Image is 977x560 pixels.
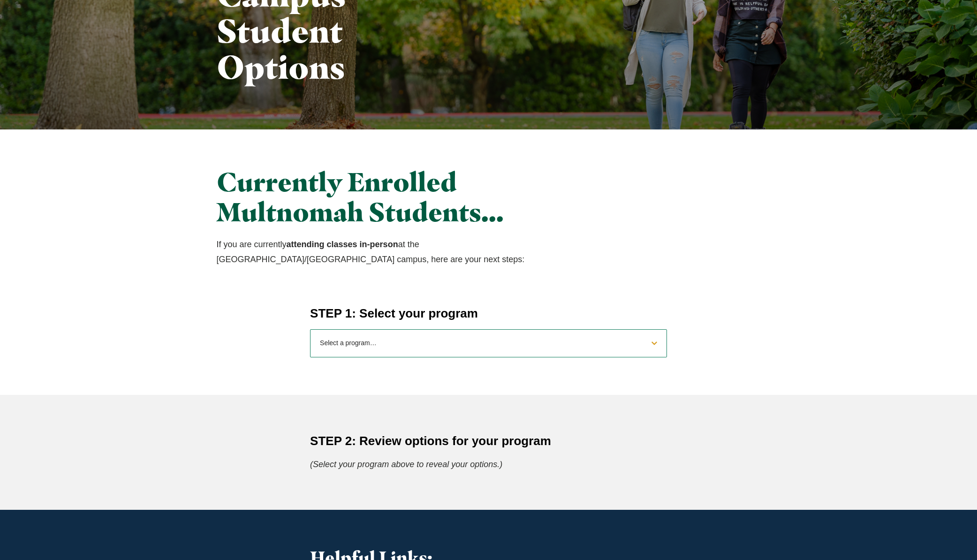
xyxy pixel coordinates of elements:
h4: STEP 1: Select your program [310,305,667,322]
p: If you are currently at the [GEOGRAPHIC_DATA]/[GEOGRAPHIC_DATA] campus, here are your next steps: [217,237,574,267]
em: (Select your program above to reveal your options.) [310,460,502,469]
strong: attending classes in-person [287,240,398,249]
h2: Currently Enrolled Multnomah Students… [217,167,574,227]
h4: STEP 2: Review options for your program [310,432,667,449]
